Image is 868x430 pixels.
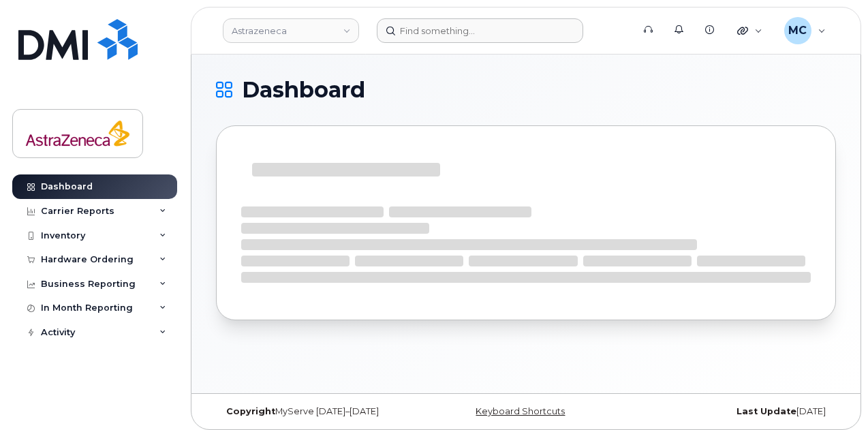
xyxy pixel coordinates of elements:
[476,406,565,416] a: Keyboard Shortcuts
[737,406,796,416] strong: Last Update
[216,406,422,417] div: MyServe [DATE]–[DATE]
[226,406,275,416] strong: Copyright
[242,80,365,100] span: Dashboard
[630,406,836,417] div: [DATE]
